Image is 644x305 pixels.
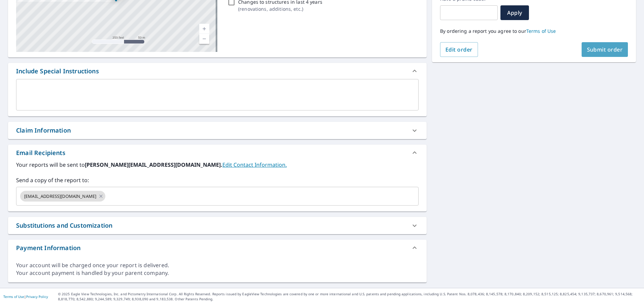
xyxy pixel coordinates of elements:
[440,28,628,34] p: By ordering a report you agree to our
[440,42,478,57] button: Edit order
[85,161,222,168] b: [PERSON_NAME][EMAIL_ADDRESS][DOMAIN_NAME].
[16,176,419,184] label: Send a copy of the report to:
[526,28,556,34] a: Terms of Use
[445,46,473,53] span: Edit order
[20,191,105,202] div: [EMAIL_ADDRESS][DOMAIN_NAME]
[20,193,100,200] span: [EMAIL_ADDRESS][DOMAIN_NAME]
[8,217,427,234] div: Substitutions and Customization
[16,269,419,277] div: Your account payment is handled by your parent company.
[16,221,112,230] div: Substitutions and Customization
[506,9,524,16] span: Apply
[222,161,287,168] a: EditContactInfo
[16,148,65,157] div: Email Recipients
[26,294,48,299] a: Privacy Policy
[8,122,427,139] div: Claim Information
[16,243,80,252] div: Payment Information
[16,161,419,169] label: Your reports will be sent to
[500,5,529,20] button: Apply
[3,294,24,299] a: Terms of Use
[58,292,641,302] p: © 2025 Eagle View Technologies, Inc. and Pictometry International Corp. All Rights Reserved. Repo...
[582,42,628,57] button: Submit order
[8,145,427,161] div: Email Recipients
[238,5,322,12] p: ( renovations, additions, etc. )
[587,46,623,53] span: Submit order
[8,240,427,256] div: Payment Information
[199,24,209,34] a: Current Level 17, Zoom In
[199,34,209,44] a: Current Level 17, Zoom Out
[16,67,99,76] div: Include Special Instructions
[16,261,419,269] div: Your account will be charged once your report is delivered.
[3,295,48,299] p: |
[8,63,427,79] div: Include Special Instructions
[16,126,71,135] div: Claim Information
